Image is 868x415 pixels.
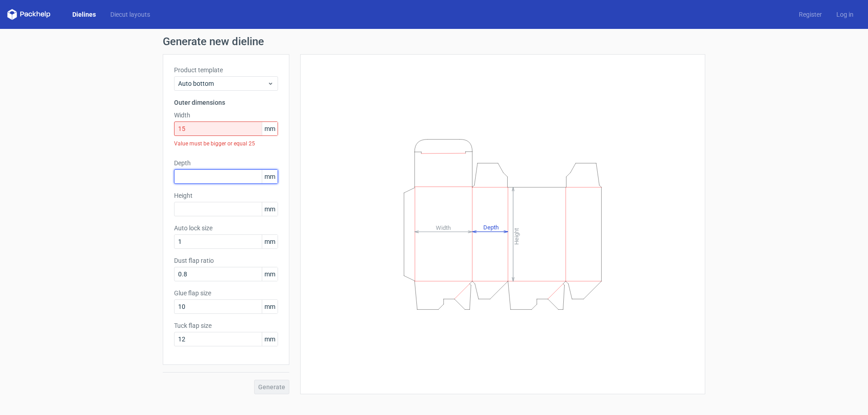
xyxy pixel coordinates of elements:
a: Diecut layouts [103,10,157,19]
span: mm [262,267,278,281]
label: Height [174,191,278,200]
span: mm [262,202,278,216]
span: mm [262,332,278,346]
label: Auto lock size [174,224,278,233]
a: Dielines [65,10,103,19]
div: Value must be bigger or equal 25 [174,136,278,151]
span: mm [262,235,278,248]
tspan: Height [513,228,520,244]
label: Tuck flap size [174,321,278,330]
span: mm [262,300,278,313]
label: Dust flap ratio [174,256,278,265]
a: Log in [829,10,861,19]
span: mm [262,170,278,183]
label: Width [174,111,278,120]
label: Product template [174,65,278,75]
tspan: Depth [483,224,499,231]
label: Depth [174,159,278,168]
a: Register [792,10,829,19]
h3: Outer dimensions [174,98,278,107]
span: Auto bottom [178,79,267,88]
tspan: Width [436,224,451,231]
h1: Generate new dieline [163,36,705,47]
label: Glue flap size [174,289,278,298]
span: mm [262,122,278,135]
